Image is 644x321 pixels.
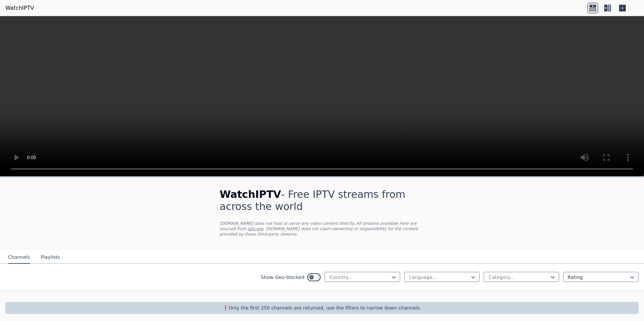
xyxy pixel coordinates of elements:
h1: - Free IPTV streams from across the world [220,188,424,213]
label: Show Geo-blocked [261,274,304,281]
p: [DOMAIN_NAME] does not host or serve any video content directly. All streams available here are s... [220,221,424,237]
span: WatchIPTV [220,188,281,200]
button: Playlists [41,251,60,264]
button: Channels [8,251,30,264]
a: WatchIPTV [5,4,34,12]
a: iptv-org [248,226,263,231]
p: ❗️Only the first 250 channels are returned, use the filters to narrow down channels. [8,305,636,311]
